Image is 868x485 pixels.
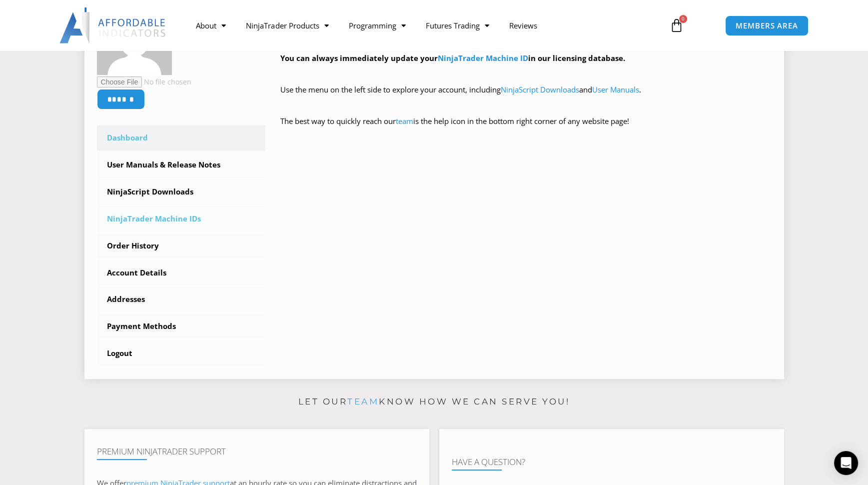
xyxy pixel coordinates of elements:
[501,84,579,94] a: NinjaScript Downloads
[452,457,772,467] h4: Have A Question?
[97,233,266,259] a: Order History
[347,396,379,406] a: team
[280,83,772,111] p: Use the menu on the left side to explore your account, including and .
[834,451,858,475] div: Open Intercom Messenger
[338,14,415,37] a: Programming
[97,152,266,178] a: User Manuals & Release Notes
[592,84,639,94] a: User Manuals
[97,340,266,366] a: Logout
[280,53,625,63] strong: You can always immediately update your in our licensing database.
[725,15,809,36] a: MEMBERS AREA
[97,125,266,366] nav: Account pages
[97,446,417,456] h4: Premium NinjaTrader Support
[280,114,772,142] p: The best way to quickly reach our is the help icon in the bottom right corner of any website page!
[186,14,236,37] a: About
[438,53,528,63] a: NinjaTrader Machine ID
[236,14,338,37] a: NinjaTrader Products
[97,125,266,151] a: Dashboard
[84,394,784,410] p: Let our know how we can serve you!
[396,116,413,126] a: team
[499,14,547,37] a: Reviews
[97,313,266,339] a: Payment Methods
[415,14,499,37] a: Futures Trading
[280,4,772,142] div: Hey ! Welcome to the Members Area. Thank you for being a valuable customer!
[679,15,687,23] span: 0
[97,260,266,286] a: Account Details
[97,206,266,232] a: NinjaTrader Machine IDs
[59,7,167,43] img: LogoAI | Affordable Indicators – NinjaTrader
[97,286,266,312] a: Addresses
[655,11,699,40] a: 0
[736,22,798,29] span: MEMBERS AREA
[186,14,658,37] nav: Menu
[97,179,266,205] a: NinjaScript Downloads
